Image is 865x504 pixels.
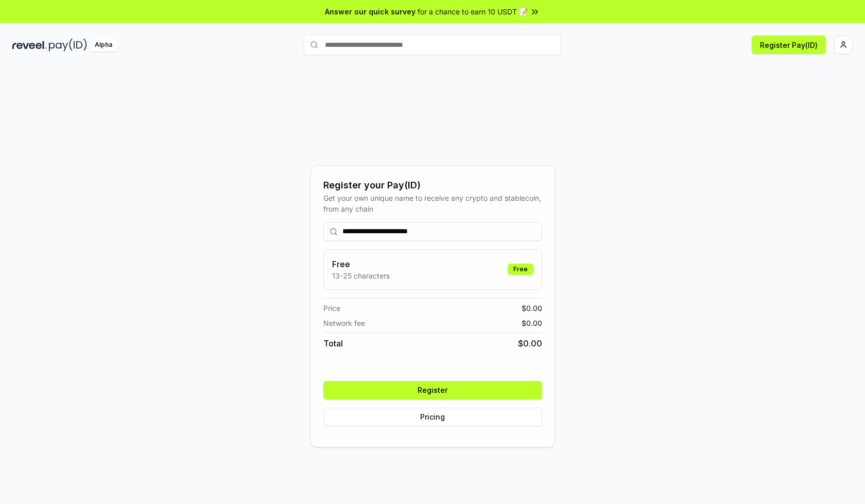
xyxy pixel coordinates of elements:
span: Total [323,337,343,350]
h3: Free [332,258,390,270]
span: Price [323,303,340,314]
span: for a chance to earn 10 USDT 📝 [418,6,528,17]
span: $ 0.00 [518,337,542,350]
div: Get your own unique name to receive any crypto and stablecoin, from any chain [323,193,542,214]
span: $ 0.00 [522,318,542,328]
button: Pricing [323,408,542,426]
div: Register your Pay(ID) [323,178,542,193]
img: reveel_dark [12,39,47,51]
p: 13-25 characters [332,270,390,281]
span: Network fee [323,318,365,328]
button: Register Pay(ID) [752,36,826,54]
span: $ 0.00 [522,303,542,314]
span: Answer our quick survey [325,6,416,17]
button: Register [323,381,542,399]
div: Free [508,264,533,275]
div: Alpha [89,39,118,51]
img: pay_id [49,39,87,51]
